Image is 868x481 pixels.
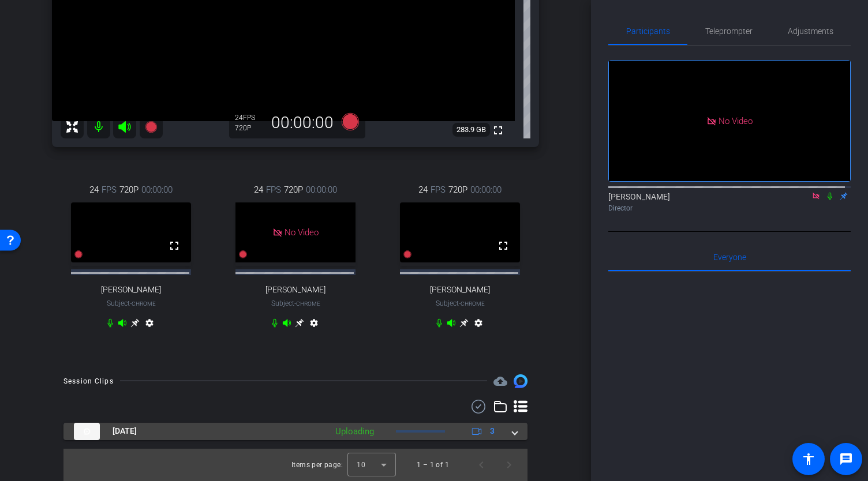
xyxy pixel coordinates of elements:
[493,374,507,388] span: Destinations for your clips
[467,451,495,479] button: Previous page
[626,27,670,35] span: Participants
[839,452,853,466] mat-icon: message
[235,113,264,122] div: 24
[294,299,296,307] span: -
[167,239,181,253] mat-icon: fullscreen
[490,425,495,437] span: 3
[430,285,490,295] span: [PERSON_NAME]
[608,191,851,213] div: [PERSON_NAME]
[788,27,833,35] span: Adjustments
[143,318,156,332] mat-icon: settings
[291,459,343,471] div: Items per page:
[472,318,485,332] mat-icon: settings
[431,183,446,196] span: FPS
[101,285,161,295] span: [PERSON_NAME]
[254,183,263,196] span: 24
[713,253,746,261] span: Everyone
[461,300,485,307] span: Chrome
[284,183,303,196] span: 720P
[418,183,428,196] span: 24
[459,299,461,307] span: -
[63,375,114,387] div: Session Clips
[491,123,505,137] mat-icon: fullscreen
[113,425,137,437] span: [DATE]
[132,300,156,307] span: Chrome
[417,459,449,471] div: 1 – 1 of 1
[608,203,851,213] div: Director
[452,123,490,137] span: 283.9 GB
[102,183,117,196] span: FPS
[266,183,281,196] span: FPS
[63,423,527,440] mat-expansion-panel-header: thumb-nail[DATE]Uploading3
[719,115,753,126] span: No Video
[307,318,321,332] mat-icon: settings
[705,27,753,35] span: Teleprompter
[514,374,527,388] img: Session clips
[271,298,320,309] span: Subject
[436,298,485,309] span: Subject
[119,183,139,196] span: 720P
[296,300,320,307] span: Chrome
[802,452,815,466] mat-icon: accessibility
[306,183,337,196] span: 00:00:00
[285,227,319,237] span: No Video
[141,183,173,196] span: 00:00:00
[89,183,99,196] span: 24
[74,423,100,440] img: thumb-nail
[264,113,341,133] div: 00:00:00
[470,183,502,196] span: 00:00:00
[495,451,523,479] button: Next page
[496,239,510,253] mat-icon: fullscreen
[330,425,380,438] div: Uploading
[107,298,156,309] span: Subject
[265,285,325,295] span: [PERSON_NAME]
[235,123,264,133] div: 720P
[493,374,507,388] mat-icon: cloud_upload
[130,299,132,307] span: -
[448,183,467,196] span: 720P
[243,114,255,122] span: FPS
